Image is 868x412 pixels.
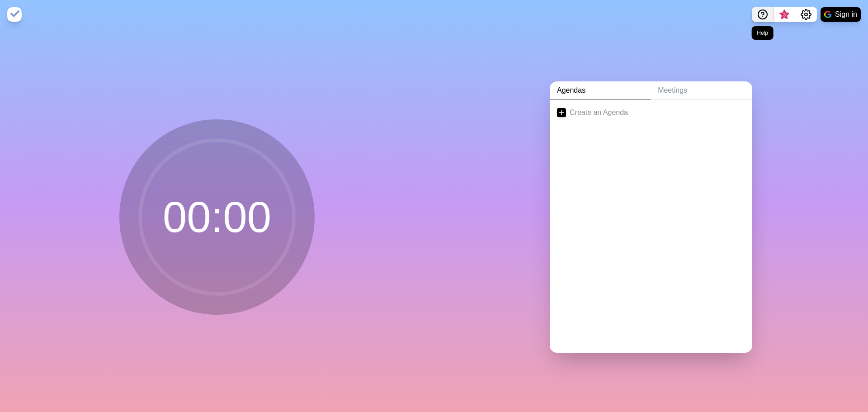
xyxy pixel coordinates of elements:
button: Help [752,7,774,22]
img: google logo [824,11,831,18]
span: 3 [781,11,788,19]
a: Meetings [651,81,752,100]
img: timeblocks logo [7,7,22,22]
button: Settings [795,7,817,22]
a: Create an Agenda [550,100,752,125]
button: What’s new [774,7,795,22]
a: Agendas [550,81,651,100]
button: Sign in [821,7,861,22]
